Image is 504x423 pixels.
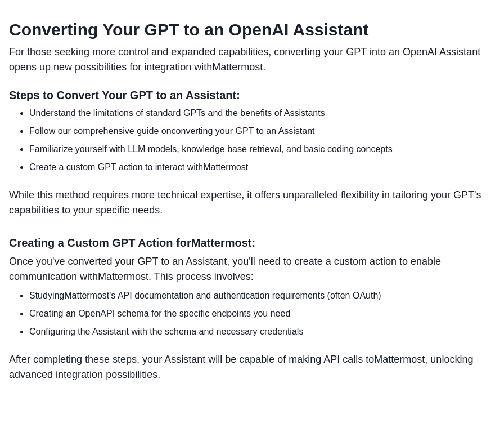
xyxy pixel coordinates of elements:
li: Familiarize yourself with LLM models, knowledge base retrieval, and basic coding concepts [29,143,495,156]
p: For those seeking more control and expanded capabilities, converting your GPT into an OpenAI Assi... [9,44,495,75]
li: Studying Mattermost 's API documentation and authentication requirements (often OAuth) [29,289,495,302]
li: Creating an OpenAPI schema for the specific endpoints you need [29,307,495,320]
li: Create a custom GPT action to interact with Mattermost [29,161,495,174]
p: While this method requires more technical expertise, it offers unparalleled flexibility in tailor... [9,188,495,218]
h2: Converting Your GPT to an OpenAI Assistant [9,20,495,40]
li: Follow our comprehensive guide on [29,124,495,138]
p: Once you've converted your GPT to an Assistant, you'll need to create a custom action to enable c... [9,254,495,284]
a: converting your GPT to an Assistant [172,126,315,136]
p: After completing these steps, your Assistant will be capable of making API calls to Mattermost , ... [9,352,495,382]
li: Configuring the Assistant with the schema and necessary credentials [29,325,495,339]
li: Understand the limitations of standard GPTs and the benefits of Assistants [29,106,495,120]
h3: Creating a Custom GPT Action for Mattermost : [9,236,495,250]
h3: Steps to Convert Your GPT to an Assistant: [9,88,495,102]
